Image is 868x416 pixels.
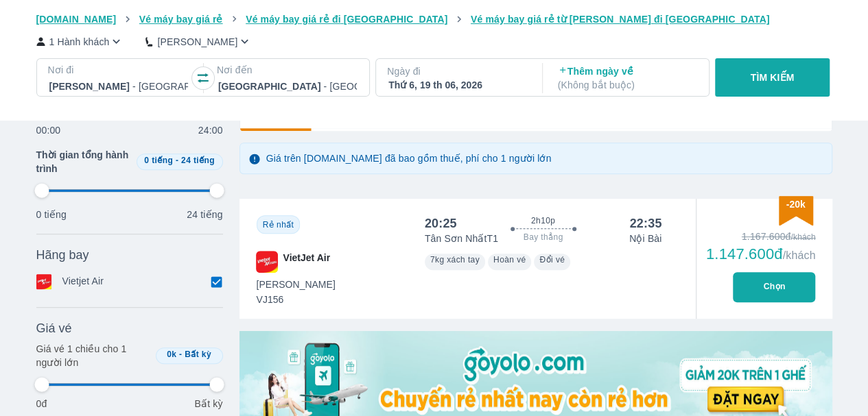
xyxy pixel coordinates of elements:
[256,251,278,273] img: VJ
[167,350,176,359] span: 0k
[471,14,770,25] span: Vé máy bay giá rẻ từ [PERSON_NAME] đi [GEOGRAPHIC_DATA]
[194,397,222,411] p: Bất kỳ
[786,199,805,210] span: -20k
[430,255,480,265] span: 7kg xách tay
[217,63,358,77] p: Nơi đến
[263,220,294,230] span: Rẻ nhất
[531,215,555,226] span: 2h10p
[706,230,816,243] div: 1.167.600đ
[283,251,330,273] span: VietJet Air
[181,156,215,165] span: 24 tiếng
[62,274,104,289] p: Vietjet Air
[266,151,552,165] p: Giá trên [DOMAIN_NAME] đã bao gồm thuế, phí cho 1 người lớn
[751,71,795,84] p: TÌM KIẾM
[179,350,182,359] span: -
[49,35,110,49] p: 1 Hành khách
[425,215,457,232] div: 20:25
[493,255,526,265] span: Hoàn vé
[36,208,67,221] p: 0 tiếng
[144,156,173,165] span: 0 tiếng
[198,123,223,137] p: 24:00
[36,14,117,25] span: [DOMAIN_NAME]
[388,78,527,92] div: Thứ 6, 19 th 06, 2026
[558,78,696,92] p: ( Không bắt buộc )
[715,58,830,97] button: TÌM KIẾM
[425,232,498,245] p: Tân Sơn Nhất T1
[36,123,61,137] p: 00:00
[36,320,72,337] span: Giá vé
[187,208,222,221] p: 24 tiếng
[782,249,815,261] span: /khách
[36,342,150,369] p: Giá vé 1 chiều cho 1 người lớn
[779,196,813,225] img: discount
[185,350,211,359] span: Bất kỳ
[139,14,223,25] span: Vé máy bay giá rẻ
[145,34,252,49] button: [PERSON_NAME]
[36,34,124,49] button: 1 Hành khách
[36,397,47,411] p: 0đ
[257,293,336,306] span: VJ156
[176,156,178,165] span: -
[48,63,189,77] p: Nơi đi
[387,64,528,78] p: Ngày đi
[733,272,815,302] button: Chọn
[629,215,661,232] div: 22:35
[36,148,131,175] span: Thời gian tổng hành trình
[36,247,89,263] span: Hãng bay
[257,278,336,291] span: [PERSON_NAME]
[246,14,447,25] span: Vé máy bay giá rẻ đi [GEOGRAPHIC_DATA]
[558,64,696,92] p: Thêm ngày về
[36,12,832,26] nav: breadcrumb
[629,232,661,245] p: Nội Bài
[157,35,237,49] p: [PERSON_NAME]
[706,246,816,262] div: 1.147.600đ
[539,255,565,265] span: Đổi vé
